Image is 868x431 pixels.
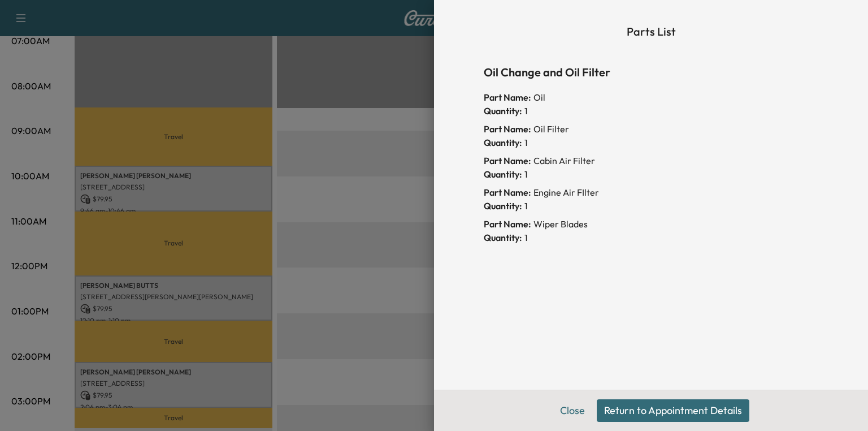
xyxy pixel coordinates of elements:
[484,167,522,181] span: Quantity:
[484,122,531,136] span: Part Name:
[484,23,818,41] h6: Parts List
[553,399,592,422] button: Close
[484,186,531,199] span: Part Name:
[484,217,818,231] div: Wiper Blades
[484,90,818,104] div: Oil
[484,231,522,244] span: Quantity:
[484,104,522,118] span: Quantity:
[484,186,818,199] div: Engine Air FIlter
[484,199,818,213] div: 1
[484,104,818,118] div: 1
[484,63,818,81] h6: Oil Change and Oil Filter
[484,136,818,149] div: 1
[484,154,818,167] div: Cabin Air Filter
[484,90,531,104] span: Part Name:
[484,217,531,231] span: Part Name:
[484,231,818,244] div: 1
[484,122,818,136] div: Oil Filter
[597,399,749,422] button: Return to Appointment Details
[484,199,522,213] span: Quantity:
[484,136,522,149] span: Quantity:
[484,167,818,181] div: 1
[484,154,531,167] span: Part Name:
